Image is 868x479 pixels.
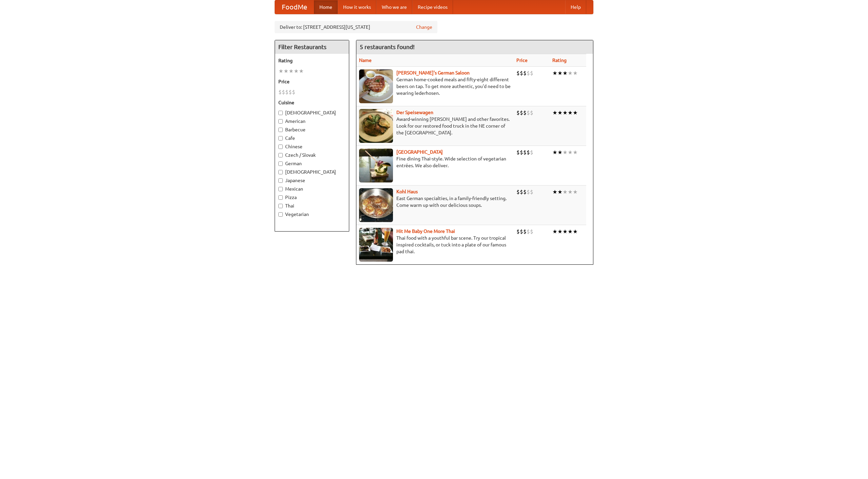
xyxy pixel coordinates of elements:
li: ★ [278,67,283,75]
li: $ [292,88,295,96]
label: Thai [278,202,346,209]
li: $ [282,88,285,96]
a: Change [416,24,432,30]
li: ★ [573,109,578,116]
li: ★ [563,188,568,196]
li: $ [530,109,533,116]
img: babythai.jpg [359,228,393,262]
li: ★ [568,188,573,196]
li: ★ [552,228,557,235]
a: Home [314,0,338,14]
input: Thai [278,204,283,208]
li: ★ [563,109,568,116]
img: speisewagen.jpg [359,109,393,143]
label: Chinese [278,143,346,150]
input: [DEMOGRAPHIC_DATA] [278,111,283,115]
ng-pluralize: 5 restaurants found! [360,44,415,50]
li: $ [516,69,520,77]
li: $ [527,228,530,235]
li: $ [530,149,533,156]
li: ★ [573,149,578,156]
input: Vegetarian [278,212,283,217]
li: ★ [573,188,578,196]
li: ★ [563,228,568,235]
li: $ [523,188,527,196]
label: Japanese [278,177,346,184]
li: ★ [573,69,578,77]
input: Pizza [278,195,283,200]
li: $ [523,149,527,156]
input: [DEMOGRAPHIC_DATA] [278,170,283,174]
li: $ [516,228,520,235]
li: ★ [552,149,557,156]
li: ★ [568,228,573,235]
li: $ [520,69,523,77]
img: satay.jpg [359,149,393,182]
input: Cafe [278,136,283,140]
a: Price [516,58,528,63]
a: Der Speisewagen [396,110,433,115]
p: Award-winning [PERSON_NAME] and other favorites. Look for our restored food truck in the NE corne... [359,116,511,136]
label: Czech / Slovak [278,152,346,158]
li: $ [285,88,289,96]
li: ★ [552,188,557,196]
li: ★ [557,188,563,196]
li: ★ [563,69,568,77]
li: $ [523,109,527,116]
a: Recipe videos [412,0,453,14]
h5: Cuisine [278,99,346,106]
li: $ [516,109,520,116]
li: ★ [563,149,568,156]
li: $ [520,188,523,196]
p: Fine dining Thai-style. Wide selection of vegetarian entrées. We also deliver. [359,155,511,169]
li: $ [527,188,530,196]
div: Deliver to: [STREET_ADDRESS][US_STATE] [275,21,437,33]
label: Barbecue [278,126,346,133]
li: ★ [568,149,573,156]
b: [PERSON_NAME]'s German Saloon [396,70,470,75]
li: $ [278,88,282,96]
li: ★ [552,69,557,77]
li: $ [527,109,530,116]
li: ★ [557,69,563,77]
label: Pizza [278,194,346,201]
input: Japanese [278,178,283,183]
input: Chinese [278,145,283,149]
label: [DEMOGRAPHIC_DATA] [278,109,346,116]
li: $ [527,69,530,77]
li: $ [530,188,533,196]
a: How it works [338,0,376,14]
li: $ [530,69,533,77]
label: German [278,160,346,167]
a: Rating [552,58,567,63]
input: Czech / Slovak [278,153,283,157]
li: ★ [283,67,289,75]
li: ★ [557,149,563,156]
a: Hit Me Baby One More Thai [396,228,455,234]
li: ★ [573,228,578,235]
li: $ [289,88,292,96]
a: [GEOGRAPHIC_DATA] [396,149,443,155]
li: $ [520,228,523,235]
li: $ [516,188,520,196]
li: ★ [299,67,304,75]
p: German home-cooked meals and fifty-eight different beers on tap. To get more authentic, you'd nee... [359,76,511,96]
a: FoodMe [275,0,314,14]
img: esthers.jpg [359,69,393,103]
li: $ [516,149,520,156]
h5: Rating [278,57,346,64]
input: German [278,161,283,166]
label: Mexican [278,186,346,192]
input: Barbecue [278,128,283,132]
h5: Price [278,78,346,85]
label: Vegetarian [278,211,346,218]
li: $ [523,69,527,77]
p: Thai food with a youthful bar scene. Try our tropical inspired cocktails, or tuck into a plate of... [359,235,511,255]
b: Kohl Haus [396,189,418,194]
a: Who we are [376,0,412,14]
li: $ [520,109,523,116]
li: ★ [294,67,299,75]
li: $ [523,228,527,235]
